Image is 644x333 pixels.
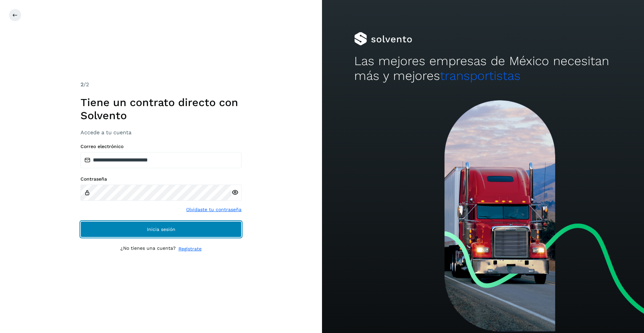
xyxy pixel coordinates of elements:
a: Olvidaste tu contraseña [186,206,241,213]
h1: Tiene un contrato directo con Solvento [80,96,241,122]
p: ¿No tienes una cuenta? [120,245,176,252]
label: Correo electrónico [80,144,241,149]
a: Regístrate [178,245,202,252]
span: transportistas [440,68,521,83]
span: Inicia sesión [147,227,175,232]
div: /2 [80,81,241,89]
button: Inicia sesión [80,221,241,237]
h3: Accede a tu cuenta [80,129,241,136]
label: Contraseña [80,176,241,182]
h2: Las mejores empresas de México necesitan más y mejores [354,54,612,84]
span: 2 [80,81,84,88]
